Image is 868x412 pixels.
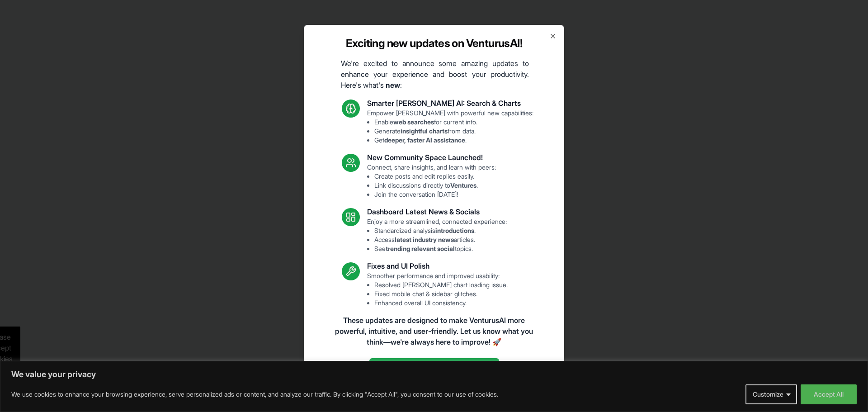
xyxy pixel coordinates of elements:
[367,98,533,109] h3: Smarter [PERSON_NAME] AI: Search & Charts
[386,81,400,90] strong: new
[374,244,507,253] li: See topics.
[334,58,536,90] p: We're excited to announce some amazing updates to enhance your experience and boost your producti...
[401,127,448,135] strong: insightful charts
[367,260,508,271] h3: Fixes and UI Polish
[395,236,454,243] strong: latest industry news
[374,181,496,190] li: Link discussions directly to .
[367,163,496,199] p: Connect, share insights, and learn with peers:
[374,289,508,298] li: Fixed mobile chat & sidebar glitches.
[367,271,508,308] p: Smoother performance and improved usability:
[369,358,499,376] a: Read the full announcement on our blog!
[374,118,533,127] li: Enable for current info.
[386,245,455,252] strong: trending relevant social
[374,235,507,244] li: Access articles.
[384,136,465,144] strong: deeper, faster AI assistance
[393,118,434,126] strong: web searches
[333,315,535,347] p: These updates are designed to make VenturusAI more powerful, intuitive, and user-friendly. Let us...
[450,181,476,189] strong: Ventures
[367,152,496,163] h3: New Community Space Launched!
[367,217,507,253] p: Enjoy a more streamlined, connected experience:
[346,36,522,51] h2: Exciting new updates on VenturusAI!
[374,298,508,308] li: Enhanced overall UI consistency.
[374,136,533,145] li: Get .
[367,109,533,145] p: Empower [PERSON_NAME] with powerful new capabilities:
[374,280,508,289] li: Resolved [PERSON_NAME] chart loading issue.
[374,226,507,235] li: Standardized analysis .
[367,206,507,217] h3: Dashboard Latest News & Socials
[374,172,496,181] li: Create posts and edit replies easily.
[374,127,533,136] li: Generate from data.
[435,227,474,234] strong: introductions
[374,190,496,199] li: Join the conversation [DATE]!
